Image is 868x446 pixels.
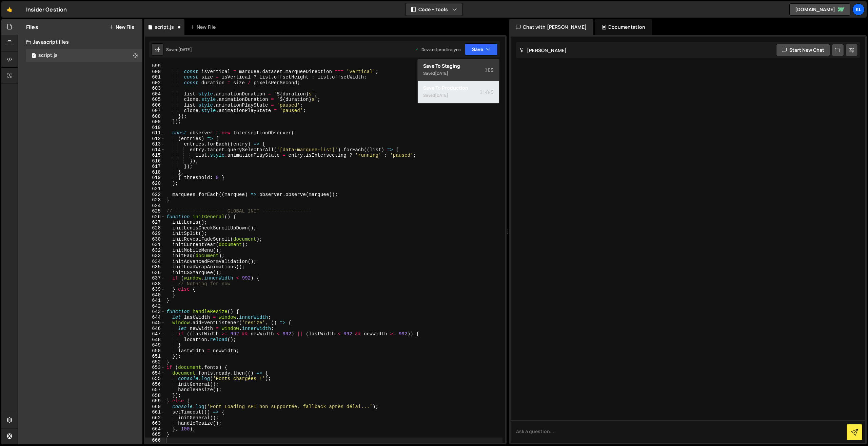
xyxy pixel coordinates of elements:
[145,304,165,309] div: 642
[595,19,652,35] div: Documentation
[145,203,165,209] div: 624
[418,81,499,103] button: Save to ProductionS Saved[DATE]
[26,49,142,62] div: 16456/44570.js
[789,3,850,16] a: [DOMAIN_NAME]
[423,91,494,99] div: Saved
[435,92,448,98] div: [DATE]
[145,309,165,315] div: 643
[145,337,165,343] div: 648
[145,382,165,387] div: 656
[145,248,165,253] div: 632
[145,270,165,276] div: 636
[145,181,165,186] div: 620
[145,292,165,298] div: 640
[418,59,499,81] button: Save to StagingS Saved[DATE]
[145,119,165,125] div: 609
[415,47,461,52] div: Dev and prod in sync
[145,214,165,220] div: 626
[145,197,165,203] div: 623
[145,426,165,432] div: 664
[145,365,165,371] div: 653
[145,342,165,348] div: 649
[145,63,165,69] div: 599
[145,398,165,404] div: 659
[145,315,165,320] div: 644
[166,47,192,52] div: Saved
[435,70,448,76] div: [DATE]
[480,89,494,95] span: S
[145,91,165,97] div: 604
[145,237,165,242] div: 630
[145,331,165,337] div: 647
[145,208,165,214] div: 625
[145,393,165,399] div: 658
[178,47,192,52] div: [DATE]
[145,415,165,421] div: 662
[32,53,36,59] span: 1
[406,3,462,16] button: Code + Tools
[145,136,165,142] div: 612
[145,114,165,119] div: 608
[485,67,494,73] span: S
[155,24,174,30] div: script.js
[145,421,165,426] div: 663
[145,170,165,175] div: 618
[423,69,494,77] div: Saved
[145,86,165,91] div: 603
[509,19,593,35] div: Chat with [PERSON_NAME]
[145,231,165,237] div: 629
[145,97,165,103] div: 605
[145,242,165,248] div: 631
[145,387,165,393] div: 657
[109,24,134,30] button: New File
[145,153,165,158] div: 615
[145,275,165,281] div: 637
[145,164,165,170] div: 617
[145,259,165,265] div: 634
[145,359,165,365] div: 652
[145,125,165,131] div: 610
[423,85,494,91] div: Save to Production
[145,186,165,192] div: 621
[145,225,165,231] div: 628
[145,376,165,382] div: 655
[18,35,142,49] div: Javascript files
[190,24,218,30] div: New File
[145,175,165,181] div: 619
[145,281,165,287] div: 638
[145,404,165,410] div: 660
[145,253,165,259] div: 633
[145,438,165,443] div: 666
[145,147,165,153] div: 614
[145,298,165,304] div: 641
[145,287,165,292] div: 639
[776,44,830,56] button: Start new chat
[852,3,865,16] a: Kl
[145,371,165,376] div: 654
[26,23,38,31] h2: Files
[145,354,165,359] div: 651
[145,326,165,332] div: 646
[38,52,58,59] div: script.js
[465,43,498,55] button: Save
[1,1,18,18] a: 🤙
[423,63,494,69] div: Save to Staging
[145,69,165,75] div: 600
[145,108,165,114] div: 607
[145,320,165,326] div: 645
[145,141,165,147] div: 613
[145,158,165,164] div: 616
[145,409,165,415] div: 661
[26,5,67,14] div: Insider Gestion
[145,432,165,438] div: 665
[145,103,165,108] div: 606
[145,348,165,354] div: 650
[145,130,165,136] div: 611
[145,80,165,86] div: 602
[145,264,165,270] div: 635
[145,74,165,80] div: 601
[145,192,165,198] div: 622
[519,47,567,53] h2: [PERSON_NAME]
[145,220,165,225] div: 627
